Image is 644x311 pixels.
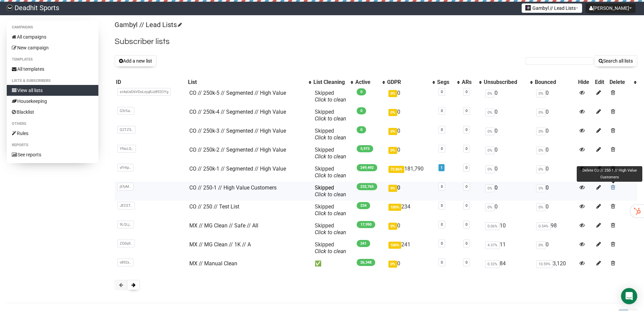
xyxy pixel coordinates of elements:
[357,164,377,171] span: 249,492
[388,223,397,230] span: 0%
[466,90,468,94] a: 0
[313,79,347,86] div: List Cleaning
[577,166,642,182] div: Delete CO // 250-1 // High Value Customers
[387,79,429,86] div: GDPR
[536,184,546,192] span: 0%
[621,288,637,304] div: Open Intercom Messenger
[522,3,582,13] button: Gambyl // Lead Lists
[386,77,435,87] th: GDPR: No sort applied, activate to apply an ascending sort
[441,260,443,265] a: 0
[536,165,546,173] span: 0%
[315,172,346,179] a: Click to clean
[386,163,435,182] td: 181,790
[117,202,135,209] span: JECST..
[533,77,577,87] th: Bounced: No sort applied, sorting is disabled
[437,79,454,86] div: Segs
[357,259,375,266] span: 26,348
[386,182,435,201] td: 0
[535,79,575,86] div: Bounced
[7,120,98,128] li: Others
[536,203,546,211] span: 0%
[533,106,577,125] td: 0
[485,109,495,116] span: 0%
[7,64,98,74] a: All templates
[315,184,346,198] span: Skipped
[315,229,346,236] a: Click to clean
[533,239,577,258] td: 0
[466,184,468,189] a: 0
[536,128,546,135] span: 0%
[610,79,630,86] div: Delete
[386,125,435,144] td: 0
[536,90,546,97] span: 0%
[388,242,401,249] span: 100%
[485,147,495,154] span: 0%
[533,258,577,270] td: 3,120
[441,222,443,227] a: 0
[586,3,636,13] button: [PERSON_NAME]
[536,147,546,154] span: 0%
[460,77,482,87] th: ARs: No sort applied, activate to apply an ascending sort
[7,141,98,149] li: Reports
[315,134,346,141] a: Click to clean
[536,109,546,116] span: 0%
[357,183,377,190] span: 232,765
[7,107,98,117] a: Blacklist
[485,165,495,173] span: 0%
[484,79,527,86] div: Unsubscribed
[354,77,386,87] th: Active: No sort applied, activate to apply an ascending sort
[536,260,553,268] span: 10.59%
[315,128,346,141] span: Skipped
[482,163,533,182] td: 0
[357,145,373,152] span: 5,973
[386,220,435,239] td: 0
[315,203,346,217] span: Skipped
[7,128,98,139] a: Rules
[7,96,98,107] a: Housekeeping
[482,239,533,258] td: 11
[482,220,533,239] td: 10
[315,191,346,198] a: Click to clean
[482,258,533,270] td: 84
[533,220,577,239] td: 98
[388,204,401,211] span: 100%
[386,258,435,270] td: 0
[115,55,157,67] button: Add a new list
[533,87,577,106] td: 0
[595,79,607,86] div: Edit
[7,55,98,64] li: Templates
[466,222,468,227] a: 0
[577,77,594,87] th: Hide: No sort applied, sorting is disabled
[482,125,533,144] td: 0
[7,42,98,53] a: New campaign
[312,258,354,270] td: ✅
[533,201,577,220] td: 0
[315,153,346,160] a: Click to clean
[315,222,346,236] span: Skipped
[315,115,346,122] a: Click to clean
[312,77,354,87] th: List Cleaning: No sort applied, activate to apply an ascending sort
[117,240,135,247] span: ZD0q9..
[594,55,637,67] button: Search all lists
[117,107,134,115] span: G3rSa..
[482,87,533,106] td: 0
[117,183,134,191] span: jEfyM..
[485,128,495,135] span: 0%
[315,90,346,103] span: Skipped
[466,241,468,246] a: 0
[441,128,443,132] a: 0
[315,165,346,179] span: Skipped
[115,36,637,48] h2: Subscriber lists
[440,165,443,170] a: 1
[357,107,366,114] span: 0
[536,241,546,249] span: 0%
[536,222,551,230] span: 0.54%
[357,221,375,228] span: 17,990
[386,239,435,258] td: 241
[482,182,533,201] td: 0
[357,126,366,133] span: 0
[466,128,468,132] a: 0
[388,185,397,192] span: 0%
[357,240,370,247] span: 241
[189,147,286,153] a: CO // 250k-2 // Segmented // High Value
